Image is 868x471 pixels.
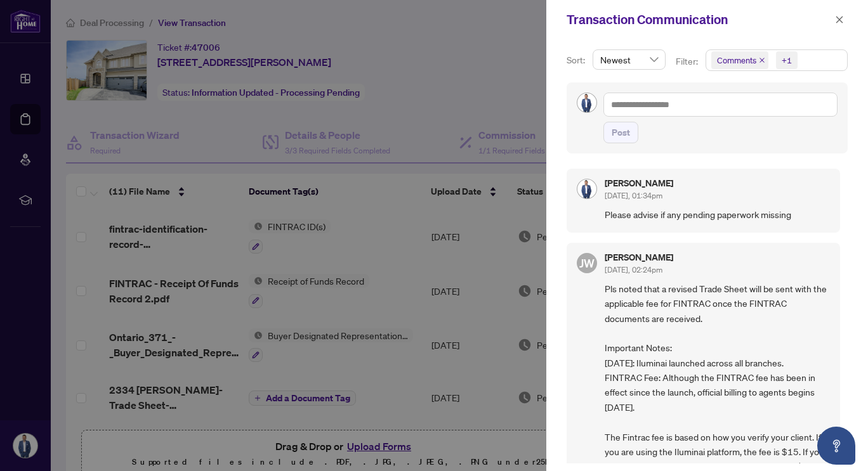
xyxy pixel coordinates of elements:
img: Profile Icon [577,93,596,112]
span: JW [579,254,595,272]
span: Please advise if any pending paperwork missing [605,207,830,222]
span: Comments [711,51,768,69]
button: Post [603,122,638,143]
p: Sort: [567,53,588,67]
span: close [759,57,765,63]
h5: [PERSON_NAME] [605,179,673,188]
span: Comments [717,54,756,67]
div: Transaction Communication [567,10,831,29]
span: close [835,15,844,24]
span: Newest [600,50,658,69]
span: [DATE], 02:24pm [605,265,662,274]
h5: [PERSON_NAME] [605,253,673,262]
span: [DATE], 01:34pm [605,191,662,200]
div: +1 [782,54,792,67]
img: Profile Icon [577,179,596,198]
button: Open asap [817,427,855,465]
p: Filter: [676,55,700,68]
